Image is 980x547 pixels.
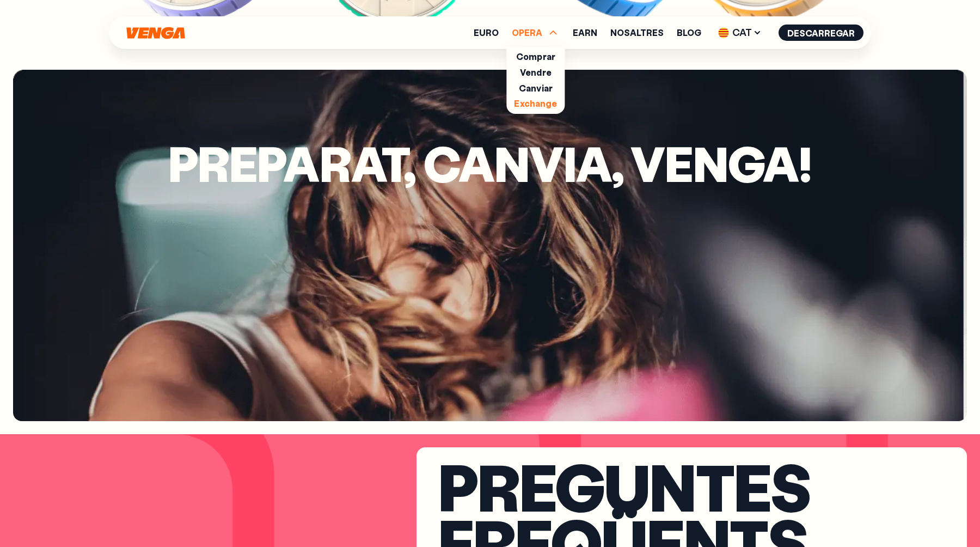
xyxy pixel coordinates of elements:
span: OPERA [512,28,542,37]
a: Exchange [514,98,557,109]
a: Euro [474,28,499,37]
img: flag-cat [718,27,729,38]
a: Canviar [519,82,553,94]
a: Vendre [520,66,552,78]
a: Comprar [516,51,555,62]
span: OPERA [512,26,560,39]
a: Earn [573,28,597,37]
a: Blog [677,28,701,37]
svg: Inici [125,27,186,39]
span: CAT [714,24,765,41]
p: Preparat, canvia, Venga! [168,142,812,421]
button: Descarregar [779,25,863,41]
a: Nosaltres [610,28,664,37]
